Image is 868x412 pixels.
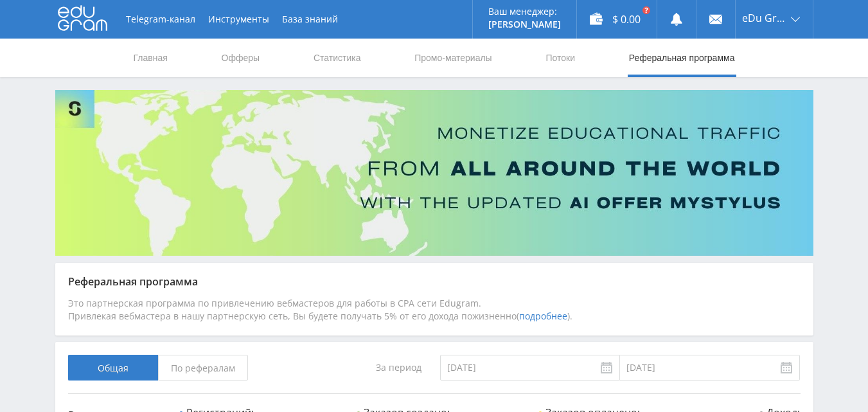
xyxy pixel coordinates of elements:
[413,39,493,77] a: Промо-материалы
[742,13,787,23] span: eDu Group
[316,355,428,381] div: За период
[158,355,248,381] span: По рефералам
[544,39,576,77] a: Потоки
[132,39,169,77] a: Главная
[488,19,561,30] p: [PERSON_NAME]
[68,297,801,323] div: Это партнерская программа по привлечению вебмастеров для работы в CPA сети Edugram. Привлекая веб...
[628,39,736,77] a: Реферальная программа
[220,39,261,77] a: Офферы
[55,90,813,256] img: Banner
[519,310,567,322] a: подробнее
[68,355,158,381] span: Общая
[312,39,362,77] a: Статистика
[488,6,561,17] p: Ваш менеджер:
[68,276,801,287] div: Реферальная программа
[517,310,572,322] span: ( ).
